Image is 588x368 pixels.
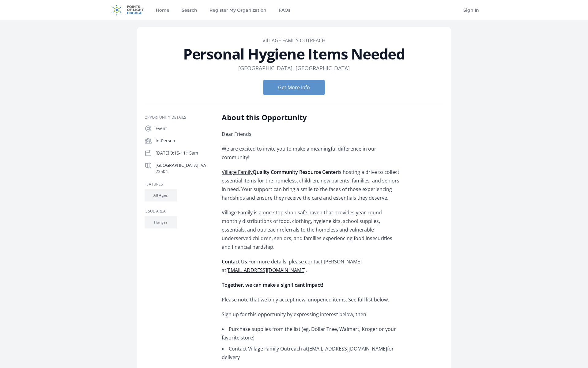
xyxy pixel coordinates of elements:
p: Dear Friends, [222,130,401,138]
p: [GEOGRAPHIC_DATA], VA 23504 [156,162,212,174]
li: Contact Village Family Outreach at [EMAIL_ADDRESS][DOMAIN_NAME] for delivery [222,344,401,362]
p: Sign up for this opportunity by expressing interest below, then [222,310,401,319]
strong: Quality Community Resource Center [222,169,338,175]
p: In-Person [156,138,212,144]
p: is hosting a drive to collect essential items for the homeless, children, new parents, families a... [222,168,401,202]
p: Event [156,125,212,132]
li: Hunger [145,216,177,228]
h1: Personal Hygiene Items Needed [145,47,443,61]
h3: Opportunity Details [145,115,212,120]
h3: Issue area [145,209,212,214]
li: Purchase supplies from the list (eg. Dollar Tree, Walmart, Kroger or your favorite store) [222,325,401,342]
h3: Features [145,182,212,187]
dd: [GEOGRAPHIC_DATA], [GEOGRAPHIC_DATA] [238,64,350,72]
p: [DATE] 9:15-11:15am [156,150,212,156]
li: All Ages [145,189,177,201]
a: Village Family Outreach [262,37,326,44]
a: Village Family [222,169,253,175]
strong: Together, we can make a significant impact! [222,282,323,288]
button: Get More Info [263,80,325,95]
p: For more details please contact [PERSON_NAME] at . [222,257,401,274]
strong: Contact Us: [222,258,248,265]
p: Village Family is a one-stop shop safe haven that provides year-round monthly distributions of fo... [222,208,401,251]
a: [EMAIL_ADDRESS][DOMAIN_NAME] [226,267,306,274]
p: Please note that we only accept new, unopened items. See full list below. [222,295,401,304]
p: We are excited to invite you to make a meaningful difference in our community! [222,144,401,162]
h2: About this Opportunity [222,113,401,122]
